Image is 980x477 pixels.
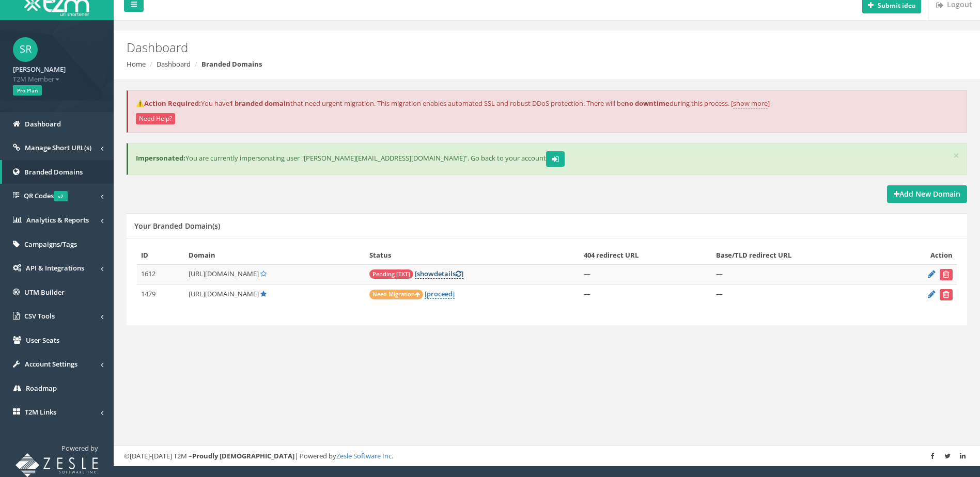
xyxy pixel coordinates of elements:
span: [URL][DOMAIN_NAME] [189,289,259,298]
span: Dashboard [25,119,61,129]
th: Domain [184,246,365,264]
span: Need Migration [369,290,423,299]
td: 1479 [137,284,184,305]
div: ©[DATE]-[DATE] T2M – | Powered by [124,451,970,461]
a: [proceed] [425,289,455,299]
a: Set Default [260,269,267,278]
a: Default [260,289,267,298]
b: Impersonated: [136,154,185,163]
strong: Add New Domain [894,189,960,199]
span: Campaigns/Tags [24,240,77,249]
span: T2M Links [25,407,56,417]
a: Zesle Software Inc. [336,451,393,460]
span: Manage Short URL(s) [25,143,91,152]
td: — [580,264,712,284]
strong: [PERSON_NAME] [13,65,66,74]
span: Account Settings [25,359,77,369]
strong: 1 branded domain [229,99,290,108]
h2: Dashboard [127,41,825,54]
button: × [953,150,959,161]
span: Pro Plan [13,85,42,96]
td: — [712,284,888,305]
b: Submit idea [878,1,915,10]
a: show more [733,99,768,108]
span: Roadmap [26,384,57,393]
span: Powered by [61,443,98,453]
img: T2M URL Shortener powered by Zesle Software Inc. [15,453,98,477]
div: You are currently impersonating user "[PERSON_NAME][EMAIL_ADDRESS][DOMAIN_NAME]". Go back to your... [127,143,967,175]
span: Pending [TXT] [369,269,413,279]
span: API & Integrations [26,263,84,273]
strong: Proudly [DEMOGRAPHIC_DATA] [192,451,294,460]
th: Action [888,246,957,264]
a: Add New Domain [887,185,967,203]
button: Need Help? [136,113,175,124]
th: Base/TLD redirect URL [712,246,888,264]
span: User Seats [26,336,59,345]
strong: no downtime [625,99,670,108]
strong: Branded Domains [201,59,262,69]
h5: Your Branded Domain(s) [134,222,220,230]
span: v2 [54,191,68,201]
td: — [712,264,888,284]
span: Branded Domains [24,167,83,177]
a: [PERSON_NAME] T2M Member [13,62,101,84]
span: SR [13,37,38,62]
th: 404 redirect URL [580,246,712,264]
span: UTM Builder [24,288,65,297]
p: You have that need urgent migration. This migration enables automated SSL and robust DDoS protect... [136,99,959,108]
th: ID [137,246,184,264]
span: T2M Member [13,74,101,84]
a: Home [127,59,146,69]
span: CSV Tools [24,311,55,321]
th: Status [365,246,580,264]
span: QR Codes [24,191,68,200]
td: 1612 [137,264,184,284]
a: Dashboard [157,59,191,69]
span: [URL][DOMAIN_NAME] [189,269,259,278]
a: [showdetails] [415,269,463,279]
td: — [580,284,712,305]
span: Analytics & Reports [26,215,89,225]
strong: ⚠️Action Required: [136,99,201,108]
span: show [417,269,434,278]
